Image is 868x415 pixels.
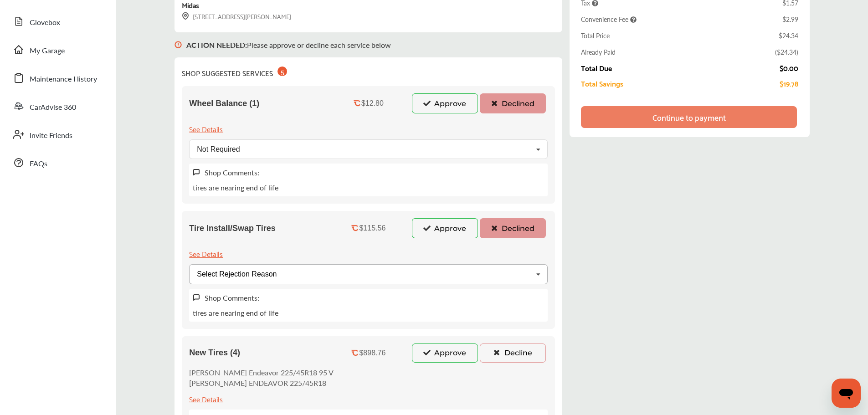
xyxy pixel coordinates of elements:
[581,31,610,40] div: Total Price
[189,99,259,108] span: Wheel Balance (1)
[186,40,391,50] p: Please approve or decline each service below
[581,15,637,24] span: Convenience Fee
[193,307,278,318] p: tires are nearing end of life
[193,182,278,193] p: tires are nearing end of life
[581,79,623,87] div: Total Savings
[277,67,287,76] div: 5
[775,47,798,56] div: ( $24.34 )
[8,94,107,118] a: CarAdvise 360
[189,247,223,260] div: See Details
[205,167,259,178] label: Shop Comments:
[780,64,798,72] div: $0.00
[189,348,240,358] span: New Tires (4)
[189,367,334,378] p: [PERSON_NAME] Endeavor 225/45R18 95 V
[412,218,478,238] button: Approve
[182,12,189,20] img: svg+xml;base64,PHN2ZyB3aWR0aD0iMTYiIGhlaWdodD0iMTciIHZpZXdCb3g9IjAgMCAxNiAxNyIgZmlsbD0ibm9uZSIgeG...
[361,99,384,108] div: $12.80
[780,79,798,87] div: $19.78
[182,65,287,79] div: SHOP SUGGESTED SERVICES
[197,271,277,278] div: Select Rejection Reason
[779,31,798,40] div: $24.34
[197,146,240,153] div: Not Required
[581,47,616,56] div: Already Paid
[8,151,107,174] a: FAQs
[480,343,546,363] button: Decline
[480,218,546,238] button: Declined
[359,349,385,357] div: $898.76
[30,130,72,142] span: Invite Friends
[205,292,259,303] label: Shop Comments:
[186,40,247,50] b: ACTION NEEDED :
[175,32,182,57] img: svg+xml;base64,PHN2ZyB3aWR0aD0iMTYiIGhlaWdodD0iMTciIHZpZXdCb3g9IjAgMCAxNiAxNyIgZmlsbD0ibm9uZSIgeG...
[652,113,726,122] div: Continue to payment
[480,93,546,113] button: Declined
[182,11,291,21] div: [STREET_ADDRESS][PERSON_NAME]
[359,224,385,232] div: $115.56
[30,102,76,113] span: CarAdvise 360
[8,66,107,90] a: Maintenance History
[782,15,798,24] div: $2.99
[30,73,97,85] span: Maintenance History
[8,10,107,33] a: Glovebox
[30,158,47,170] span: FAQs
[30,17,60,29] span: Glovebox
[8,123,107,146] a: Invite Friends
[8,38,107,61] a: My Garage
[189,393,223,405] div: See Details
[193,169,200,176] img: svg+xml;base64,PHN2ZyB3aWR0aD0iMTYiIGhlaWdodD0iMTciIHZpZXdCb3g9IjAgMCAxNiAxNyIgZmlsbD0ibm9uZSIgeG...
[581,64,612,72] div: Total Due
[189,123,223,135] div: See Details
[189,224,275,233] span: Tire Install/Swap Tires
[189,378,334,388] p: [PERSON_NAME] ENDEAVOR 225/45R18
[30,45,65,57] span: My Garage
[412,93,478,113] button: Approve
[412,343,478,363] button: Approve
[193,294,200,302] img: svg+xml;base64,PHN2ZyB3aWR0aD0iMTYiIGhlaWdodD0iMTciIHZpZXdCb3g9IjAgMCAxNiAxNyIgZmlsbD0ibm9uZSIgeG...
[832,379,861,408] iframe: Button to launch messaging window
